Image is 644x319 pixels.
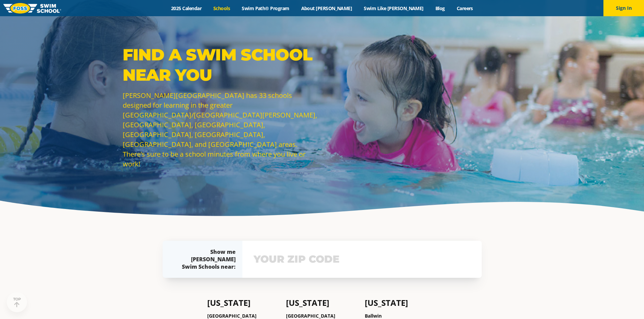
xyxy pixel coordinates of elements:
[207,313,257,319] a: [GEOGRAPHIC_DATA]
[236,5,295,11] a: Swim Path® Program
[123,45,319,85] p: Find a Swim School Near You
[358,5,430,11] a: Swim Like [PERSON_NAME]
[3,3,61,14] img: FOSS Swim School Logo
[451,5,479,11] a: Careers
[286,298,358,308] h4: [US_STATE]
[176,248,236,270] div: Show me [PERSON_NAME] Swim Schools near:
[123,90,319,169] p: [PERSON_NAME][GEOGRAPHIC_DATA] has 33 schools designed for learning in the greater [GEOGRAPHIC_DA...
[165,5,208,11] a: 2025 Calendar
[295,5,358,11] a: About [PERSON_NAME]
[252,249,472,269] input: YOUR ZIP CODE
[365,313,382,319] a: Ballwin
[208,5,236,11] a: Schools
[286,313,335,319] a: [GEOGRAPHIC_DATA]
[207,298,279,308] h4: [US_STATE]
[429,5,451,11] a: Blog
[365,298,437,308] h4: [US_STATE]
[13,297,21,308] div: TOP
